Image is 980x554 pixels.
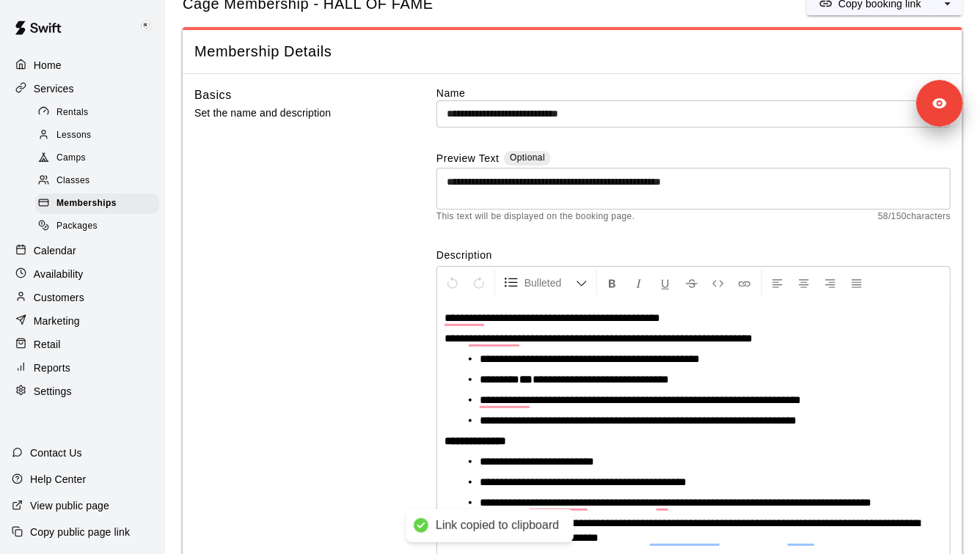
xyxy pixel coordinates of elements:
[35,216,159,237] div: Packages
[35,215,165,238] a: Packages
[12,54,153,76] a: Home
[35,193,165,215] a: Memberships
[467,270,491,296] button: Redo
[30,472,86,487] p: Help Center
[436,248,951,262] label: Description
[56,174,89,188] span: Classes
[732,270,757,296] button: Insert Link
[30,525,130,539] p: Copy public page link
[12,333,153,355] a: Retail
[30,446,82,460] p: Contact Us
[626,270,651,296] button: Format Italics
[34,384,72,399] p: Settings
[436,151,500,168] label: Preview Text
[653,270,678,296] button: Format Underline
[34,314,80,328] p: Marketing
[600,270,625,296] button: Format Bold
[679,270,704,296] button: Format Strikethrough
[765,270,790,296] button: Left Align
[436,86,951,100] label: Name
[56,151,86,166] span: Camps
[12,78,153,100] a: Services
[34,361,70,375] p: Reports
[12,380,153,402] a: Settings
[34,337,61,352] p: Retail
[440,270,465,296] button: Undo
[34,290,84,305] p: Customers
[56,128,92,143] span: Lessons
[35,170,165,193] a: Classes
[35,148,159,169] div: Camps
[818,270,843,296] button: Right Align
[194,42,951,62] span: Membership Details
[194,104,391,122] p: Set the name and description
[30,498,109,513] p: View public page
[706,270,731,296] button: Insert Code
[56,219,98,234] span: Packages
[134,12,165,41] div: Keith Brooks
[12,357,153,379] a: Reports
[12,240,153,262] a: Calendar
[35,101,165,124] a: Rentals
[35,125,159,146] div: Lessons
[12,310,153,332] a: Marketing
[35,103,159,123] div: Rentals
[524,276,576,290] span: Bulleted List
[34,81,74,96] p: Services
[34,58,62,73] p: Home
[56,196,117,211] span: Memberships
[34,267,84,281] p: Availability
[791,270,816,296] button: Center Align
[12,287,153,309] a: Customers
[35,193,159,214] div: Memberships
[194,86,232,105] h6: Basics
[35,147,165,170] a: Camps
[436,210,635,224] span: This text will be displayed on the booking page.
[498,270,593,296] button: Formatting Options
[436,518,559,533] div: Link copied to clipboard
[878,210,951,224] span: 58 / 150 characters
[34,243,76,258] p: Calendar
[510,152,545,163] span: Optional
[844,270,869,296] button: Justify Align
[56,106,89,120] span: Rentals
[35,171,159,191] div: Classes
[35,124,165,147] a: Lessons
[12,263,153,285] a: Availability
[137,18,155,35] img: Keith Brooks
